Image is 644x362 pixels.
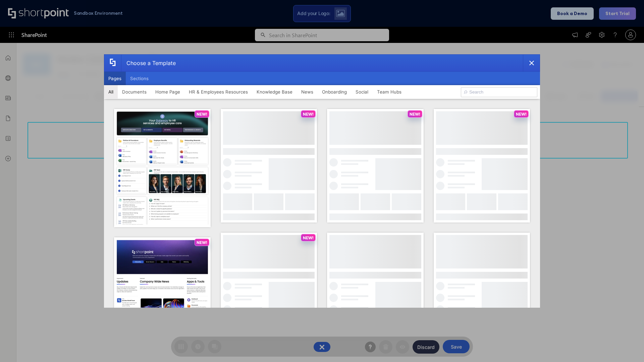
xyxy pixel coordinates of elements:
[297,85,318,99] button: News
[252,85,297,99] button: Knowledge Base
[351,85,373,99] button: Social
[303,235,314,240] p: NEW!
[151,85,184,99] button: Home Page
[197,240,207,245] p: NEW!
[610,330,644,362] iframe: Chat Widget
[104,54,540,308] div: template selector
[318,85,351,99] button: Onboarding
[126,72,153,85] button: Sections
[184,85,252,99] button: HR & Employees Resources
[516,112,527,117] p: NEW!
[410,112,420,117] p: NEW!
[121,55,176,71] div: Choose a Template
[104,85,118,99] button: All
[303,112,314,117] p: NEW!
[461,87,537,97] input: Search
[118,85,151,99] button: Documents
[373,85,406,99] button: Team Hubs
[197,112,207,117] p: NEW!
[104,72,126,85] button: Pages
